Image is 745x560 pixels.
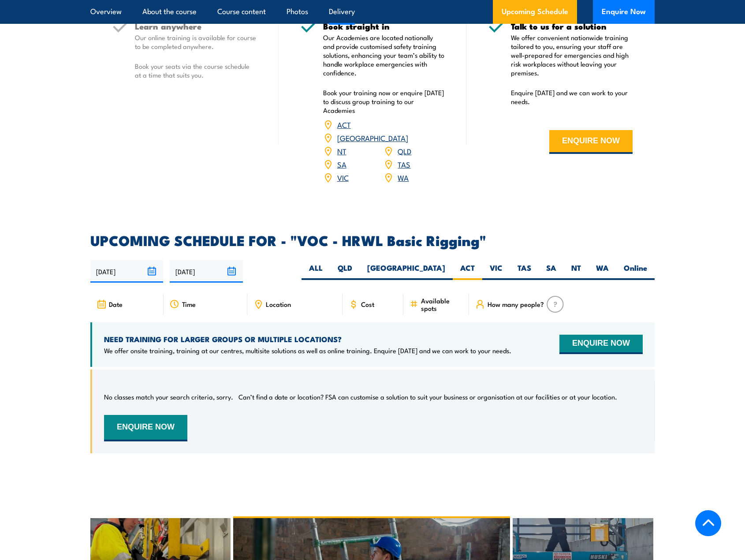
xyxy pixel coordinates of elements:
[135,62,257,79] p: Book your seats via the course schedule at a time that suits you.
[182,300,196,308] span: Time
[302,263,330,280] label: ALL
[511,88,633,106] p: Enquire [DATE] and we can work to your needs.
[539,263,564,280] label: SA
[511,22,633,30] h5: Talk to us for a solution
[104,346,511,355] p: We offer onsite training, training at our centres, multisite solutions as well as online training...
[360,263,453,280] label: [GEOGRAPHIC_DATA]
[337,172,349,183] a: VIC
[323,22,445,30] h5: Book straight in
[510,263,539,280] label: TAS
[135,33,257,51] p: Our online training is available for course to be completed anywhere.
[323,88,445,115] p: Book your training now or enquire [DATE] to discuss group training to our Academies
[337,119,351,130] a: ACT
[238,392,617,401] p: Can’t find a date or location? FSA can customise a solution to suit your business or organisation...
[135,22,257,30] h5: Learn anywhere
[589,263,616,280] label: WA
[564,263,589,280] label: NT
[170,260,242,283] input: To date
[453,263,482,280] label: ACT
[337,159,346,169] a: SA
[104,415,187,441] button: ENQUIRE NOW
[398,159,410,169] a: TAS
[511,33,633,77] p: We offer convenient nationwide training tailored to you, ensuring your staff are well-prepared fo...
[323,33,445,77] p: Our Academies are located nationally and provide customised safety training solutions, enhancing ...
[398,146,411,156] a: QLD
[488,300,544,308] span: How many people?
[330,263,360,280] label: QLD
[616,263,655,280] label: Online
[337,132,408,143] a: [GEOGRAPHIC_DATA]
[549,130,633,154] button: ENQUIRE NOW
[109,300,123,308] span: Date
[266,300,291,308] span: Location
[361,300,374,308] span: Cost
[421,297,463,312] span: Available spots
[337,146,346,156] a: NT
[559,335,643,354] button: ENQUIRE NOW
[104,392,233,401] p: No classes match your search criteria, sorry.
[398,172,409,183] a: WA
[104,334,511,344] h4: NEED TRAINING FOR LARGER GROUPS OR MULTIPLE LOCATIONS?
[90,234,655,246] h2: UPCOMING SCHEDULE FOR - "VOC - HRWL Basic Rigging"
[482,263,510,280] label: VIC
[90,260,163,283] input: From date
